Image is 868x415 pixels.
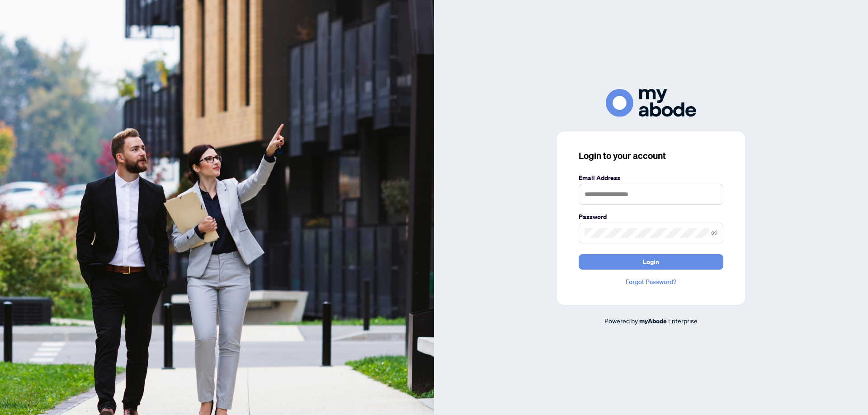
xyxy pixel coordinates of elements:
[711,230,717,236] span: eye-invisible
[643,255,659,269] span: Login
[579,149,723,162] h3: Login to your account
[639,316,667,326] a: myAbode
[579,254,723,270] button: Login
[579,173,723,183] label: Email Address
[604,317,638,325] span: Powered by
[668,317,698,325] span: Enterprise
[579,277,723,287] a: Forgot Password?
[606,89,696,117] img: ma-logo
[579,212,723,222] label: Password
